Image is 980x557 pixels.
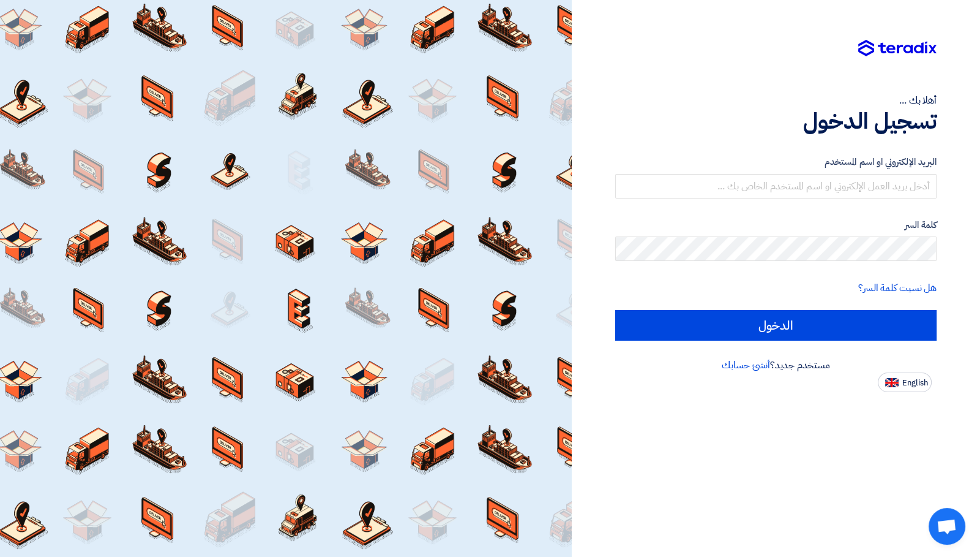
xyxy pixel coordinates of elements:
img: Teradix logo [858,40,937,57]
div: مستخدم جديد؟ [615,358,937,373]
button: English [878,373,932,392]
div: أهلا بك ... [615,93,937,108]
div: دردشة مفتوحة [929,508,965,545]
label: كلمة السر [615,218,937,232]
img: en-US.png [885,378,899,387]
span: English [902,379,928,387]
h1: تسجيل الدخول [615,108,937,135]
input: الدخول [615,310,937,341]
a: هل نسيت كلمة السر؟ [858,281,937,295]
label: البريد الإلكتروني او اسم المستخدم [615,155,937,169]
input: أدخل بريد العمل الإلكتروني او اسم المستخدم الخاص بك ... [615,174,937,199]
a: أنشئ حسابك [722,358,770,373]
